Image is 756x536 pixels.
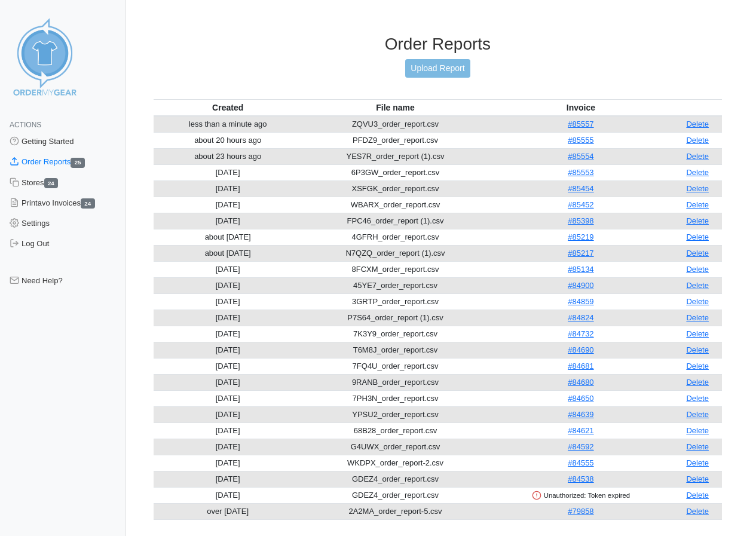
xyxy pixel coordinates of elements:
[302,342,489,358] td: T6M8J_order_report.csv
[154,148,302,164] td: about 23 hours ago
[686,362,709,370] a: Delete
[686,426,709,435] a: Delete
[568,232,593,241] a: #85219
[154,293,302,310] td: [DATE]
[686,184,709,193] a: Delete
[686,378,709,387] a: Delete
[302,455,489,471] td: WKDPX_order_report-2.csv
[568,507,593,516] a: #79858
[686,491,709,500] a: Delete
[154,277,302,293] td: [DATE]
[154,99,302,116] th: Created
[154,487,302,503] td: [DATE]
[568,152,593,161] a: #85554
[154,471,302,487] td: [DATE]
[154,455,302,471] td: [DATE]
[302,116,489,133] td: ZQVU3_order_report.csv
[154,197,302,213] td: [DATE]
[302,229,489,245] td: 4GFRH_order_report.csv
[686,458,709,467] a: Delete
[568,410,593,419] a: #84639
[405,59,470,78] a: Upload Report
[686,410,709,419] a: Delete
[302,487,489,503] td: GDEZ4_order_report.csv
[686,249,709,258] a: Delete
[154,374,302,390] td: [DATE]
[686,152,709,161] a: Delete
[568,474,593,483] a: #84538
[686,265,709,274] a: Delete
[154,132,302,148] td: about 20 hours ago
[154,261,302,277] td: [DATE]
[154,213,302,229] td: [DATE]
[154,503,302,519] td: over [DATE]
[568,249,593,258] a: #85217
[686,168,709,177] a: Delete
[302,503,489,519] td: 2A2MA_order_report-5.csv
[686,394,709,403] a: Delete
[568,297,593,306] a: #84859
[154,229,302,245] td: about [DATE]
[568,136,593,145] a: #85555
[81,198,95,209] span: 24
[154,180,302,197] td: [DATE]
[568,216,593,225] a: #85398
[568,120,593,128] a: #85557
[154,358,302,374] td: [DATE]
[154,310,302,326] td: [DATE]
[686,474,709,483] a: Delete
[154,342,302,358] td: [DATE]
[154,164,302,180] td: [DATE]
[44,178,59,188] span: 24
[686,120,709,128] a: Delete
[686,297,709,306] a: Delete
[568,313,593,322] a: #84824
[568,442,593,451] a: #84592
[686,442,709,451] a: Delete
[568,168,593,177] a: #85553
[154,326,302,342] td: [DATE]
[302,197,489,213] td: WBARX_order_report.csv
[302,422,489,439] td: 68B28_order_report.csv
[302,406,489,422] td: YPSU2_order_report.csv
[686,281,709,290] a: Delete
[154,439,302,455] td: [DATE]
[686,313,709,322] a: Delete
[686,216,709,225] a: Delete
[302,99,489,116] th: File name
[302,326,489,342] td: 7K3Y9_order_report.csv
[491,490,671,501] div: Unauthorized: Token expired
[154,245,302,261] td: about [DATE]
[302,358,489,374] td: 7FQ4U_order_report.csv
[686,136,709,145] a: Delete
[71,158,85,168] span: 25
[686,232,709,241] a: Delete
[302,261,489,277] td: 8FCXM_order_report.csv
[10,121,41,129] span: Actions
[568,329,593,338] a: #84732
[302,148,489,164] td: YES7R_order_report (1).csv
[302,277,489,293] td: 45YE7_order_report.csv
[302,213,489,229] td: FPC46_order_report (1).csv
[302,132,489,148] td: PFDZ9_order_report.csv
[302,310,489,326] td: P7S64_order_report (1).csv
[568,394,593,403] a: #84650
[154,116,302,133] td: less than a minute ago
[302,390,489,406] td: 7PH3N_order_report.csv
[568,458,593,467] a: #84555
[302,180,489,197] td: XSFGK_order_report.csv
[154,390,302,406] td: [DATE]
[568,265,593,274] a: #85134
[302,164,489,180] td: 6P3GW_order_report.csv
[686,345,709,354] a: Delete
[302,374,489,390] td: 9RANB_order_report.csv
[568,184,593,193] a: #85454
[686,200,709,209] a: Delete
[568,281,593,290] a: #84900
[568,345,593,354] a: #84690
[154,34,722,54] h3: Order Reports
[686,329,709,338] a: Delete
[686,507,709,516] a: Delete
[302,245,489,261] td: N7QZQ_order_report (1).csv
[154,406,302,422] td: [DATE]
